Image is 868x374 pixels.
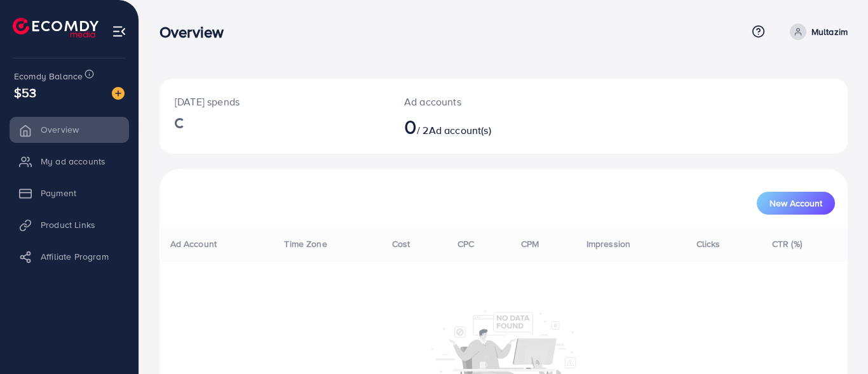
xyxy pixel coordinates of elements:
[14,70,83,83] span: Ecomdy Balance
[429,123,491,137] span: Ad account(s)
[785,23,848,40] a: Multazim
[811,24,848,39] p: Multazim
[112,87,125,100] img: image
[757,192,835,215] button: New Account
[404,114,546,138] h2: / 2
[404,94,546,109] p: Ad accounts
[770,199,822,208] span: New Account
[14,83,36,102] span: $53
[112,24,126,39] img: menu
[404,112,417,141] span: 0
[175,94,374,109] p: [DATE] spends
[13,18,98,37] img: logo
[159,23,234,41] h3: Overview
